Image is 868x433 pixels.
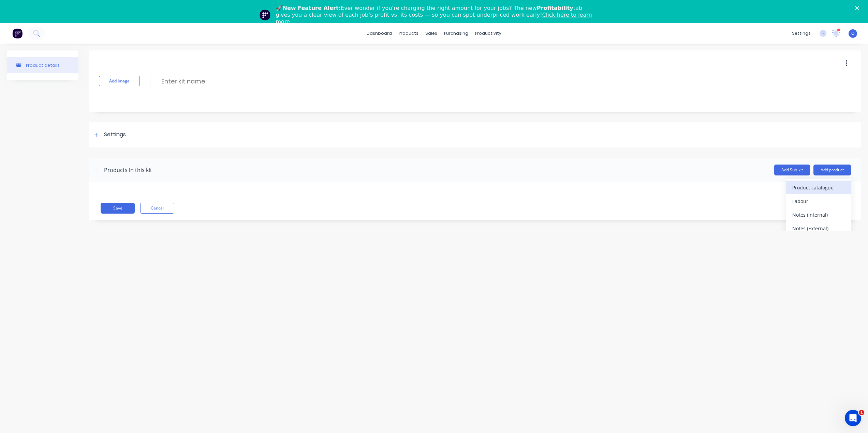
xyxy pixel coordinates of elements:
[786,181,851,194] button: Product catalogue
[786,208,851,221] button: Notes (Internal)
[845,410,861,426] iframe: Intercom live chat
[395,28,422,38] div: products
[7,57,78,73] button: Product details
[851,30,854,36] span: O
[104,166,152,174] div: Products in this kit
[792,210,845,220] div: Notes (Internal)
[786,194,851,208] button: Labour
[859,410,864,415] span: 1
[140,203,174,214] button: Cancel
[26,63,60,68] div: Product details
[792,196,845,206] div: Labour
[283,5,341,11] b: New Feature Alert:
[855,6,862,10] div: Close
[99,76,140,86] button: Add image
[260,10,270,20] img: Profile image for Team
[792,223,845,233] div: Notes (External)
[813,165,851,175] button: Add product
[101,203,135,214] button: Save
[537,5,573,11] b: Profitability
[441,28,472,38] div: purchasing
[422,28,441,38] div: sales
[161,76,281,86] input: Enter kit name
[786,221,851,235] button: Notes (External)
[363,28,395,38] a: dashboard
[104,130,126,139] div: Settings
[12,28,23,38] img: Factory
[792,183,845,192] div: Product catalogue
[472,28,505,38] div: productivity
[276,5,598,25] div: 🚀 Ever wonder if you’re charging the right amount for your jobs? The new tab gives you a clear vi...
[789,28,814,38] div: settings
[276,12,592,25] a: Click here to learn more.
[774,165,810,175] button: Add Sub-kit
